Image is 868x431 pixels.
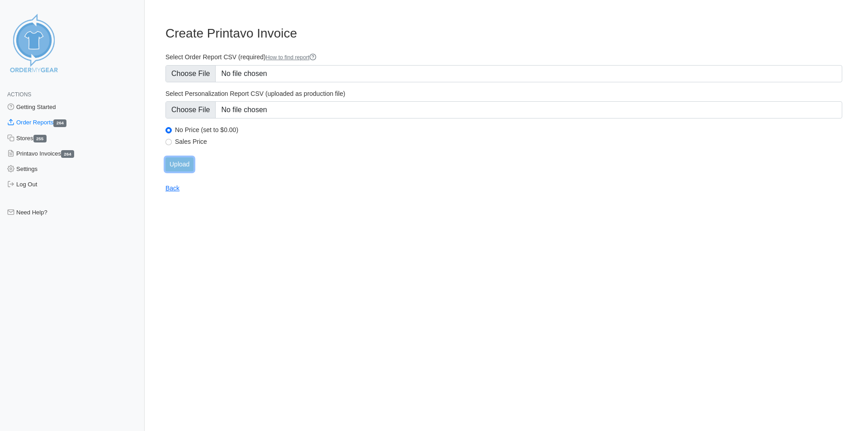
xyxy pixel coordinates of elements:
label: Select Personalization Report CSV (uploaded as production file) [165,90,842,98]
span: 264 [53,119,66,127]
span: Actions [7,91,31,98]
h3: Create Printavo Invoice [165,26,842,41]
label: Sales Price [175,137,842,146]
label: Select Order Report CSV (required) [165,53,842,62]
input: Upload [165,157,193,171]
span: 264 [61,150,74,158]
a: How to find report [266,54,317,61]
label: No Price (set to $0.00) [175,126,842,134]
a: Back [165,185,179,192]
span: 255 [33,135,47,142]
